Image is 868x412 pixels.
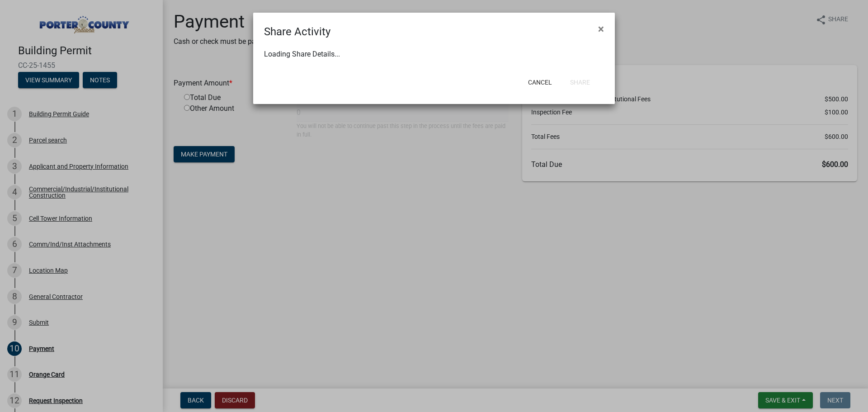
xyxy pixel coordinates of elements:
[264,24,330,40] h4: Share Activity
[563,74,597,90] button: Share
[598,23,604,35] span: ×
[591,16,611,42] button: Close
[521,74,559,90] button: Cancel
[264,49,604,60] div: Loading Share Details...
